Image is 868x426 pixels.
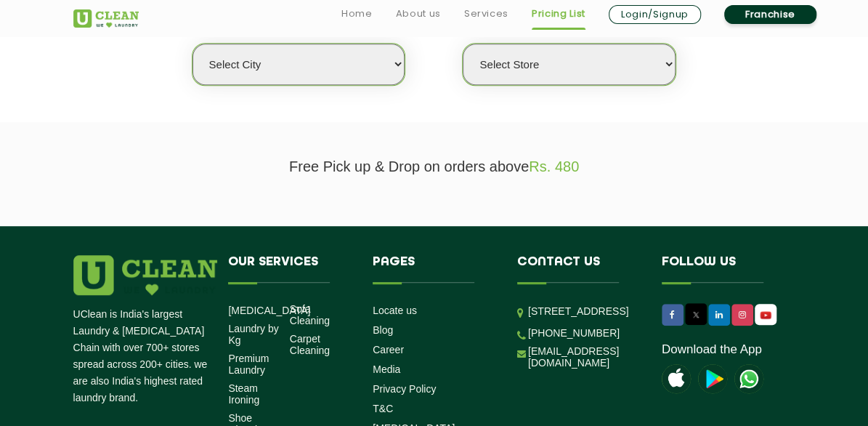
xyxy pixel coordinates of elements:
[532,5,585,23] a: Pricing List
[528,345,640,369] a: [EMAIL_ADDRESS][DOMAIN_NAME]
[609,5,701,24] a: Login/Signup
[373,363,400,375] a: Media
[395,5,440,23] a: About us
[528,327,620,339] a: [PHONE_NUMBER]
[724,5,816,24] a: Franchise
[373,324,393,336] a: Blog
[373,255,495,283] h4: Pages
[228,353,278,376] a: Premium Laundry
[290,333,340,356] a: Carpet Cleaning
[373,403,393,414] a: T&C
[373,305,417,316] a: Locate us
[228,382,278,406] a: Steam Ironing
[341,5,373,23] a: Home
[662,342,762,357] a: Download the App
[228,305,310,316] a: [MEDICAL_DATA]
[698,364,727,393] img: playstoreicon.png
[662,255,795,283] h4: Follow us
[662,364,691,393] img: apple-icon.png
[73,255,218,295] img: logo.png
[228,323,278,346] a: Laundry by Kg
[73,158,795,175] p: Free Pick up & Drop on orders above
[73,9,139,28] img: UClean Laundry and Dry Cleaning
[756,308,775,323] img: UClean Laundry and Dry Cleaning
[73,306,218,406] p: UClean is India's largest Laundry & [MEDICAL_DATA] Chain with over 700+ stores spread across 200+...
[228,255,351,283] h4: Our Services
[517,255,640,283] h4: Contact us
[528,303,640,320] p: [STREET_ADDRESS]
[529,158,579,174] span: Rs. 480
[290,303,340,326] a: Sofa Cleaning
[464,5,508,23] a: Services
[373,383,436,395] a: Privacy Policy
[373,344,404,355] a: Career
[734,364,763,393] img: UClean Laundry and Dry Cleaning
